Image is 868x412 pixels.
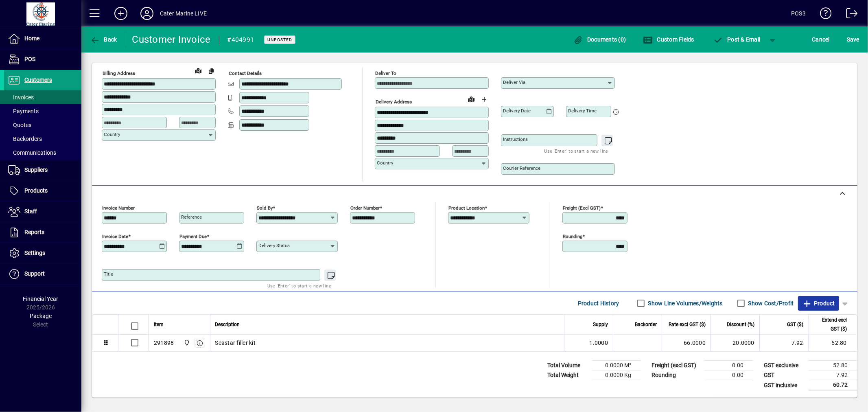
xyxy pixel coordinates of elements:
td: 52.80 [808,335,857,351]
a: Knowledge Base [814,2,832,28]
span: Product History [578,297,619,310]
td: 0.0000 Kg [592,370,641,380]
span: Seastar filler kit [215,339,256,347]
mat-label: Reference [181,214,202,220]
label: Show Line Volumes/Weights [647,299,723,307]
button: Back [88,32,119,47]
a: Home [4,28,81,49]
td: Rounding [647,370,704,380]
td: 0.0000 M³ [592,361,641,370]
a: Staff [4,202,81,222]
div: 291898 [154,339,174,347]
td: 0.00 [704,370,753,380]
button: Add [108,6,134,21]
span: Extend excl GST ($) [813,316,847,333]
div: Customer Invoice [132,33,211,46]
td: 20.0000 [711,335,759,351]
span: Financial Year [23,296,59,302]
mat-label: Delivery time [568,108,597,114]
td: 7.92 [759,335,808,351]
td: 0.00 [704,361,753,370]
mat-label: Country [377,160,393,166]
td: Freight (excl GST) [647,361,704,370]
span: Invoices [8,94,34,101]
span: GST ($) [787,320,803,329]
button: Custom Fields [641,32,696,47]
span: Package [30,313,52,319]
mat-label: Country [104,131,120,137]
mat-label: Product location [448,205,485,211]
td: 52.80 [809,361,857,370]
mat-label: Title [104,271,113,277]
button: Documents (0) [571,32,628,47]
a: Reports [4,222,81,243]
label: Show Cost/Profit [747,299,794,307]
div: #404991 [227,33,254,46]
span: Payments [8,108,39,114]
span: Suppliers [24,167,48,173]
button: Cancel [810,32,832,47]
span: Products [24,187,48,194]
a: View on map [465,92,478,105]
span: Backorder [635,320,657,329]
td: 7.92 [809,370,857,380]
span: ave [847,33,859,46]
mat-label: Delivery date [503,108,531,114]
span: Cancel [812,33,830,46]
span: Documents (0) [573,36,626,43]
span: Unposted [267,37,292,42]
a: Invoices [4,90,81,104]
mat-label: Freight (excl GST) [563,205,601,211]
a: Settings [4,243,81,263]
span: Custom Fields [643,36,694,43]
button: Save [845,32,861,47]
span: Backorders [8,136,42,142]
span: ost & Email [713,36,761,43]
mat-label: Invoice number [102,205,135,211]
td: GST [760,370,809,380]
mat-label: Instructions [503,136,528,142]
a: Communications [4,146,81,160]
span: Quotes [8,122,31,128]
span: Back [90,36,117,43]
td: Total Volume [543,361,592,370]
span: Item [154,320,164,329]
div: Cater Marine LIVE [160,7,207,20]
span: Support [24,270,45,277]
a: Payments [4,104,81,118]
button: Product History [575,296,623,311]
mat-label: Courier Reference [503,165,540,171]
a: Quotes [4,118,81,132]
mat-label: Rounding [563,234,582,239]
mat-label: Invoice date [102,234,128,239]
span: Staff [24,208,37,215]
span: Communications [8,149,56,156]
a: Products [4,181,81,201]
span: Customers [24,77,52,83]
span: Supply [593,320,608,329]
a: Logout [840,2,858,28]
td: 60.72 [809,380,857,390]
span: Discount (%) [727,320,754,329]
div: 66.0000 [667,339,706,347]
mat-label: Sold by [257,205,273,211]
span: POS [24,56,35,62]
span: Product [802,297,835,310]
span: Cater Marine [181,338,191,347]
span: Rate excl GST ($) [669,320,706,329]
button: Product [798,296,839,311]
mat-label: Payment due [179,234,207,239]
button: Copy to Delivery address [205,64,218,77]
button: Post & Email [709,32,765,47]
mat-label: Delivery status [258,243,290,248]
span: P [728,36,731,43]
mat-hint: Use 'Enter' to start a new line [544,146,608,156]
span: S [847,36,850,43]
mat-label: Deliver To [375,70,396,76]
mat-hint: Use 'Enter' to start a new line [267,281,331,290]
div: POS3 [791,7,806,20]
button: Profile [134,6,160,21]
span: Reports [24,229,44,235]
span: 1.0000 [590,339,608,347]
a: Suppliers [4,160,81,180]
